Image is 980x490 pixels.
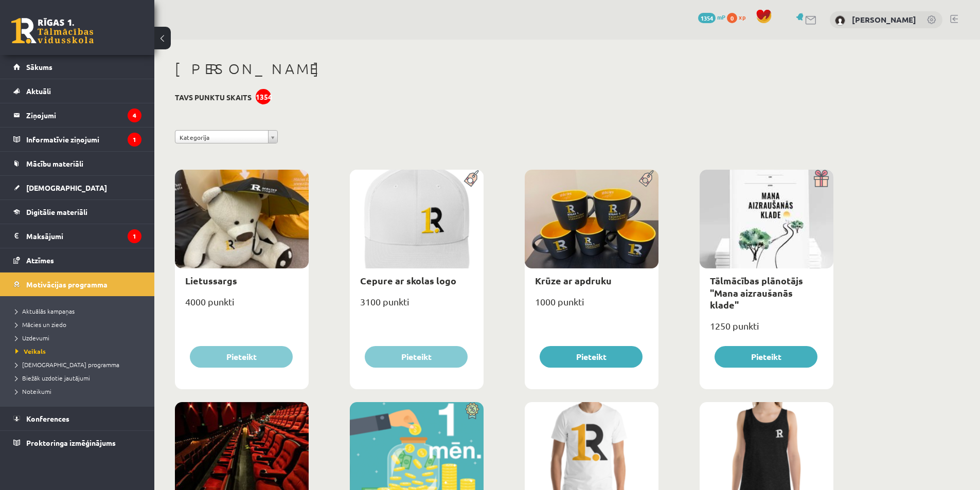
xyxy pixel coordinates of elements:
legend: Maksājumi [26,224,141,248]
img: Atlaide [460,402,484,420]
a: Proktoringa izmēģinājums [13,431,141,455]
a: Veikals [15,347,144,356]
img: Dāvana ar pārsteigumu [810,170,833,187]
a: [PERSON_NAME] [852,14,916,25]
i: 1 [128,229,141,243]
i: 1 [128,133,141,147]
a: Aktuālās kampaņas [15,306,144,316]
div: 1000 punkti [525,293,658,319]
span: Proktoringa izmēģinājums [26,438,116,447]
span: 1354 [698,13,716,23]
button: Pieteikt [540,346,643,368]
span: Biežāk uzdotie jautājumi [15,374,90,382]
div: 3100 punkti [350,293,484,319]
div: 4000 punkti [175,293,309,319]
img: Populāra prece [460,170,484,187]
a: Mācies un ziedo [15,320,144,329]
span: Digitālie materiāli [26,207,87,216]
img: Zane Feldmane [835,15,845,26]
span: Atzīmes [26,256,54,265]
button: Pieteikt [715,346,817,368]
span: Noteikumi [15,387,51,395]
div: 1250 punkti [700,317,833,343]
i: 4 [128,108,141,122]
span: Uzdevumi [15,334,49,342]
span: xp [739,13,745,21]
legend: Informatīvie ziņojumi [26,128,141,151]
span: Veikals [15,347,46,355]
a: Motivācijas programma [13,273,141,296]
a: Digitālie materiāli [13,200,141,224]
a: Mācību materiāli [13,152,141,175]
a: [DEMOGRAPHIC_DATA] [13,176,141,199]
h1: [PERSON_NAME] [175,60,833,78]
a: 1354 mP [698,13,725,21]
span: Sākums [26,62,52,71]
span: [DEMOGRAPHIC_DATA] programma [15,360,119,369]
span: Mācies un ziedo [15,320,66,329]
a: Tālmācības plānotājs "Mana aizraušanās klade" [710,275,803,311]
a: Noteikumi [15,387,144,396]
img: Populāra prece [635,170,658,187]
a: Rīgas 1. Tālmācības vidusskola [11,18,94,44]
a: Maksājumi1 [13,224,141,248]
span: mP [717,13,725,21]
a: [DEMOGRAPHIC_DATA] programma [15,360,144,369]
a: Lietussargs [185,275,237,286]
a: Atzīmes [13,248,141,272]
legend: Ziņojumi [26,103,141,127]
a: Cepure ar skolas logo [360,275,456,286]
span: Aktuālās kampaņas [15,307,75,315]
a: Biežāk uzdotie jautājumi [15,373,144,383]
span: Konferences [26,414,69,423]
a: Kategorija [175,130,278,143]
span: Motivācijas programma [26,280,108,289]
h3: Tavs punktu skaits [175,93,252,102]
button: Pieteikt [365,346,468,368]
div: 1354 [256,89,271,104]
span: [DEMOGRAPHIC_DATA] [26,183,107,192]
a: Krūze ar apdruku [535,275,612,286]
a: Sākums [13,55,141,79]
a: Konferences [13,407,141,430]
a: Informatīvie ziņojumi1 [13,128,141,151]
a: Aktuāli [13,79,141,103]
a: Uzdevumi [15,333,144,342]
a: Ziņojumi4 [13,103,141,127]
span: Mācību materiāli [26,159,83,168]
button: Pieteikt [190,346,293,368]
span: Aktuāli [26,86,51,96]
span: 0 [727,13,737,23]
a: 0 xp [727,13,751,21]
span: Kategorija [180,131,264,144]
